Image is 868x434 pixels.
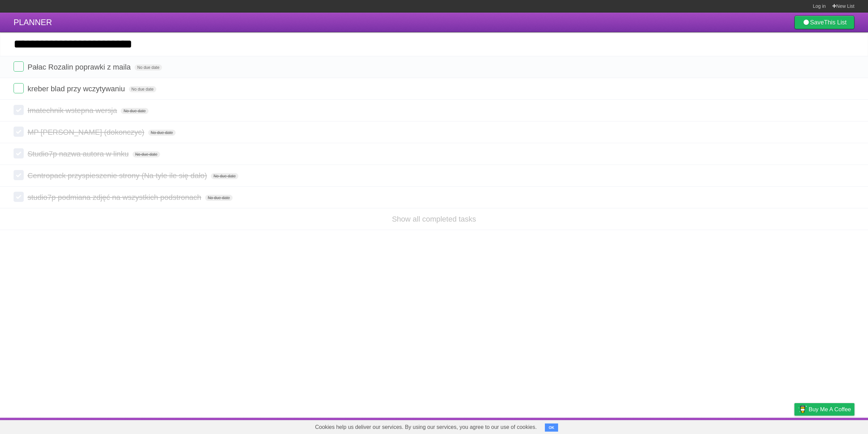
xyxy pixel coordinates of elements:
label: Done [14,127,24,137]
span: MP [PERSON_NAME] (dokonczyc) [27,128,146,136]
a: Terms [763,419,777,432]
span: No due date [135,64,162,71]
button: OK [545,423,558,432]
span: Imatechnik wstepna wersja [27,106,119,115]
a: Suggest a feature [812,419,854,432]
label: Done [14,83,24,93]
span: No due date [121,108,148,114]
label: Done [14,170,24,180]
a: Buy me a coffee [794,403,854,416]
span: Pałac Rozalin poprawki z maila [27,63,132,71]
span: No due date [148,130,176,136]
span: Studio7p nazwa autora w linku [27,150,130,158]
a: Developers [727,419,754,432]
label: Done [14,192,24,202]
a: Privacy [786,419,803,432]
span: No due date [211,173,238,179]
label: Done [14,105,24,115]
label: Done [14,148,24,158]
a: About [704,419,718,432]
img: Buy me a coffee [798,403,807,415]
span: PLANNER [14,18,52,27]
span: No due date [129,86,156,92]
b: This List [824,19,847,26]
span: kreber blad przy wczytywaniu [27,84,126,93]
span: studio7p podmiana zdjęć na wszystkich podstronach [27,193,203,202]
label: Done [14,61,24,72]
span: Buy me a coffee [809,403,851,415]
span: Cookies help us deliver our services. By using our services, you agree to our use of cookies. [308,420,544,434]
a: Show all completed tasks [392,215,476,223]
span: Centropack przyspieszenie strony (Na tyle ile się dało) [27,171,209,180]
span: No due date [133,151,160,157]
span: No due date [205,195,233,201]
a: SaveThis List [794,16,854,29]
